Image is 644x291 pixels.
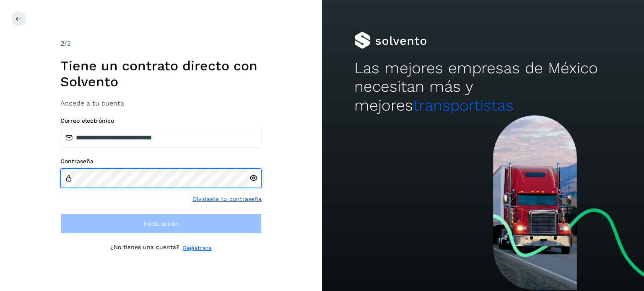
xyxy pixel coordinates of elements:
a: Regístrate [183,244,212,252]
p: ¿No tienes una cuenta? [110,244,179,252]
h2: Las mejores empresas de México necesitan más y mejores [354,59,612,115]
h3: Accede a tu cuenta [60,99,262,107]
a: Olvidaste tu contraseña [192,195,262,203]
span: Inicia sesión [143,221,179,227]
label: Correo electrónico [60,117,262,124]
button: Inicia sesión [60,214,262,234]
span: transportistas [413,96,514,114]
span: 2 [60,39,64,47]
h1: Tiene un contrato directo con Solvento [60,58,262,90]
label: Contraseña [60,158,262,165]
div: /2 [60,39,262,49]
